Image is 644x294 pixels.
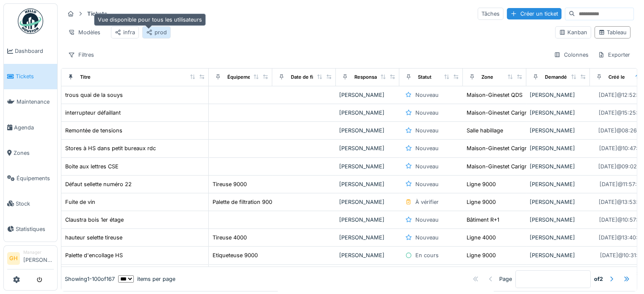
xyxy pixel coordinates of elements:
[4,140,57,165] a: Zones
[339,126,396,135] div: [PERSON_NAME]
[530,162,586,170] div: [PERSON_NAME]
[530,234,586,242] div: [PERSON_NAME]
[115,28,135,36] div: infra
[4,89,57,115] a: Maintenance
[94,14,206,26] div: Vue disponible pour tous les utilisateurs
[213,180,247,188] div: Tireuse 9000
[227,74,255,81] div: Équipement
[65,126,122,135] div: Remontée de tensions
[598,28,627,36] div: Tableau
[65,91,123,99] div: trous quai de la souys
[608,74,625,81] div: Créé le
[550,49,592,61] div: Colonnes
[530,251,586,259] div: [PERSON_NAME]
[213,234,247,242] div: Tireuse 4000
[65,234,122,242] div: hauteur selette tireuse
[339,251,396,259] div: [PERSON_NAME]
[7,252,20,265] li: GH
[467,180,496,188] div: Ligne 9000
[65,109,121,117] div: interrupteur défaillant
[4,64,57,89] a: Tickets
[354,74,384,81] div: Responsable
[16,200,54,208] span: Stock
[467,126,503,135] div: Salle habillage
[467,216,499,224] div: Bâtiment R+1
[467,198,496,206] div: Ligne 9000
[213,251,258,259] div: Etiqueteuse 9000
[118,275,175,283] div: items per page
[467,234,496,242] div: Ligne 4000
[339,91,396,99] div: [PERSON_NAME]
[84,10,111,18] strong: Tickets
[600,180,644,188] div: [DATE] @ 11:57:40
[415,234,439,242] div: Nouveau
[467,251,496,259] div: Ligne 9000
[213,198,276,206] div: Palette de filtration 9000
[65,162,119,170] div: Boite aux lettres CSE
[415,162,439,170] div: Nouveau
[339,216,396,224] div: [PERSON_NAME]
[415,109,439,117] div: Nouveau
[415,198,439,206] div: À vérifier
[18,8,43,34] img: Badge_color-CXgf-gQk.svg
[17,98,54,106] span: Maintenance
[467,162,534,170] div: Maison-Ginestet Carignan
[339,162,396,170] div: [PERSON_NAME]
[559,28,587,36] div: Kanban
[467,109,534,117] div: Maison-Ginestet Carignan
[4,216,57,242] a: Statistiques
[481,74,493,81] div: Zone
[594,275,603,283] strong: of 2
[415,180,439,188] div: Nouveau
[467,144,534,152] div: Maison-Ginestet Carignan
[65,251,123,259] div: Palette d'encollage HS
[339,180,396,188] div: [PERSON_NAME]
[16,225,54,233] span: Statistiques
[415,216,439,224] div: Nouveau
[530,126,586,135] div: [PERSON_NAME]
[499,275,512,283] div: Page
[146,28,167,36] div: prod
[4,38,57,64] a: Dashboard
[530,180,586,188] div: [PERSON_NAME]
[14,124,54,132] span: Agenda
[23,249,54,267] li: [PERSON_NAME]
[65,198,95,206] div: Fuite de vin
[339,109,396,117] div: [PERSON_NAME]
[545,74,575,81] div: Demandé par
[65,216,124,224] div: Claustra bois 1er étage
[65,180,132,188] div: Défaut sellette numéro 22
[64,49,98,61] div: Filtres
[4,165,57,191] a: Équipements
[530,216,586,224] div: [PERSON_NAME]
[64,26,104,38] div: Modèles
[80,74,91,81] div: Titre
[530,109,586,117] div: [PERSON_NAME]
[65,275,115,283] div: Showing 1 - 100 of 167
[339,234,396,242] div: [PERSON_NAME]
[23,249,54,256] div: Manager
[530,198,586,206] div: [PERSON_NAME]
[4,115,57,140] a: Agenda
[507,8,561,19] div: Créer un ticket
[530,91,586,99] div: [PERSON_NAME]
[65,144,156,152] div: Stores à HS dans petit bureaux rdc
[16,72,54,80] span: Tickets
[15,47,54,55] span: Dashboard
[415,91,439,99] div: Nouveau
[17,174,54,182] span: Équipements
[415,251,439,259] div: En cours
[418,74,431,81] div: Statut
[478,8,503,20] div: Tâches
[339,144,396,152] div: [PERSON_NAME]
[594,49,634,61] div: Exporter
[14,149,54,157] span: Zones
[415,126,439,135] div: Nouveau
[530,144,586,152] div: [PERSON_NAME]
[600,251,643,259] div: [DATE] @ 10:31:41
[415,144,439,152] div: Nouveau
[4,191,57,216] a: Stock
[467,91,522,99] div: Maison-Ginestet QDS
[291,74,334,81] div: Date de fin prévue
[7,249,54,269] a: GH Manager[PERSON_NAME]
